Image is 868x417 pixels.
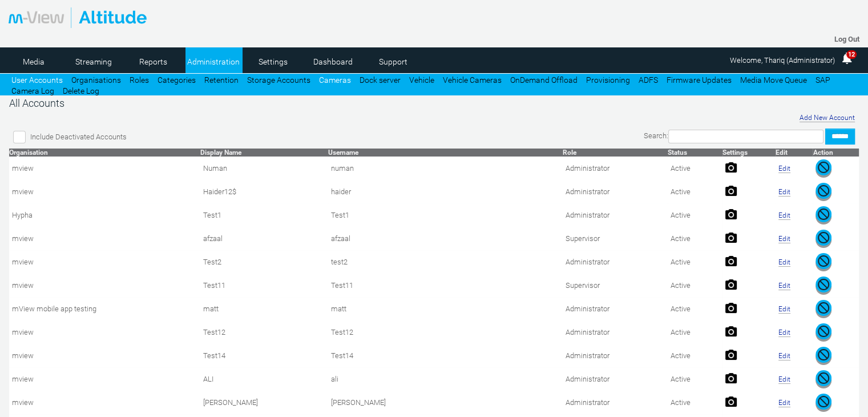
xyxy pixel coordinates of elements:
[815,356,831,364] a: Deactivate
[331,211,349,219] span: Test1
[365,53,421,70] a: Support
[314,129,855,145] div: Search:
[6,53,61,70] a: Media
[12,351,34,360] span: mview
[722,149,776,157] th: Settings
[778,282,790,290] a: Edit
[815,347,831,363] img: user-active-green-icon.svg
[815,394,831,410] img: user-active-green-icon.svg
[563,203,668,227] td: Administrator
[725,185,737,197] img: camera24.png
[846,50,857,59] span: 12
[725,326,737,337] img: camera24.png
[319,75,351,85] a: Cameras
[725,232,737,243] img: camera24.png
[668,203,722,227] td: Active
[12,164,34,173] span: mview
[204,75,239,85] a: Retention
[815,206,831,222] img: user-active-green-icon.svg
[563,274,668,297] td: Supervisor
[730,56,835,65] span: Welcome, Thariq (Administrator)
[12,258,34,266] span: mview
[563,227,668,250] td: Supervisor
[126,53,181,70] a: Reports
[563,250,668,274] td: Administrator
[639,75,658,85] a: ADFS
[158,75,196,85] a: Categories
[668,180,722,203] td: Active
[815,159,831,175] img: user-active-green-icon.svg
[12,398,34,407] span: mview
[563,149,576,157] a: Role
[66,53,121,70] a: Streaming
[813,149,859,157] th: Action
[778,399,790,407] a: Edit
[12,328,34,336] span: mview
[12,304,96,313] span: mView mobile app testing
[778,165,790,173] a: Edit
[815,230,831,246] img: user-active-green-icon.svg
[586,75,630,85] a: Provisioning
[563,180,668,203] td: Administrator
[800,114,855,122] a: Add New Account
[563,320,668,344] td: Administrator
[203,258,221,266] span: Contact Method: SMS and Email
[563,297,668,320] td: Administrator
[834,35,859,43] a: Log Out
[203,211,221,219] span: Contact Method: SMS and Email
[203,164,227,173] span: Contact Method: SMS and Email
[360,75,401,85] a: Dock server
[778,352,790,360] a: Edit
[725,372,737,384] img: camera24.png
[815,253,831,269] img: user-active-green-icon.svg
[331,234,350,243] span: afzaal
[331,351,353,360] span: Test14
[778,328,790,337] a: Edit
[12,281,34,290] span: mview
[778,235,790,243] a: Edit
[668,250,722,274] td: Active
[331,258,348,266] span: test2
[200,149,241,157] a: Display Name
[668,274,722,297] td: Active
[725,396,737,407] img: camera24.png
[815,379,831,388] a: Deactivate
[305,53,361,70] a: Dashboard
[563,391,668,414] td: Administrator
[668,391,722,414] td: Active
[12,234,34,243] span: mview
[63,86,99,95] a: Delete Log
[667,75,732,85] a: Firmware Updates
[563,367,668,391] td: Administrator
[815,215,831,224] a: Deactivate
[815,300,831,316] img: user-active-green-icon.svg
[247,75,310,85] a: Storage Accounts
[815,183,831,199] img: user-active-green-icon.svg
[778,188,790,197] a: Edit
[668,367,722,391] td: Active
[725,349,737,360] img: camera24.png
[668,297,722,320] td: Active
[12,211,33,219] span: Hypha
[668,344,722,367] td: Active
[815,192,831,201] a: Deactivate
[815,75,830,85] a: SAP
[331,281,353,290] span: Test11
[668,157,722,180] td: Active
[563,344,668,367] td: Administrator
[668,149,687,157] a: Status
[725,255,737,267] img: camera24.png
[778,305,790,314] a: Edit
[9,149,48,157] a: Organisation
[409,75,434,85] a: Vehicle
[328,149,358,157] a: Username
[71,75,121,85] a: Organisations
[9,97,64,109] span: All Accounts
[815,332,831,341] a: Deactivate
[203,351,225,360] span: Contact Method: SMS and Email
[840,51,854,65] img: bell25.png
[563,157,668,180] td: Administrator
[203,375,213,383] span: Contact Method: SMS and Email
[725,209,737,220] img: camera24.png
[725,302,737,314] img: camera24.png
